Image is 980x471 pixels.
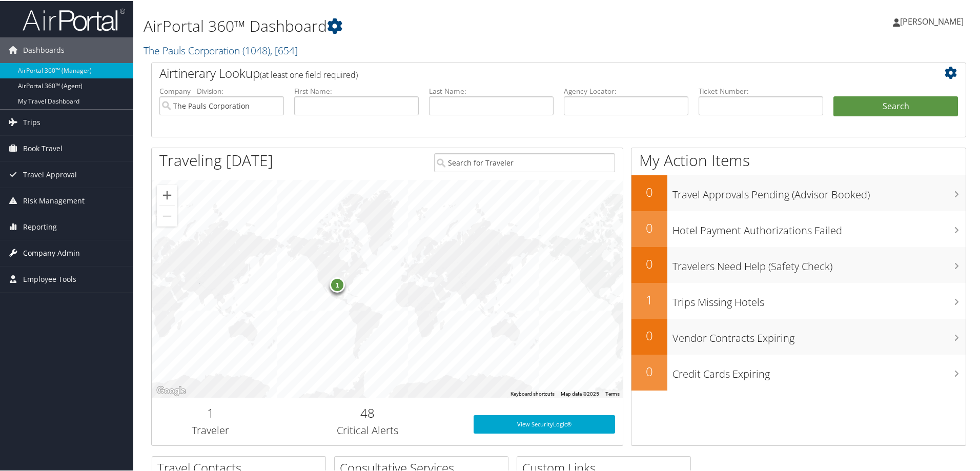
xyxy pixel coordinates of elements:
span: Reporting [23,213,57,239]
span: Map data ©2025 [561,390,599,396]
h2: 48 [277,403,458,421]
span: [PERSON_NAME] [900,15,964,26]
h1: My Action Items [631,149,966,170]
span: Book Travel [23,135,63,160]
a: View SecurityLogic® [474,414,615,433]
span: Dashboards [23,36,65,62]
input: Search for Traveler [434,152,615,171]
h2: 1 [631,290,667,308]
a: Open this area in Google Maps (opens a new window) [154,383,188,397]
span: Employee Tools [23,265,76,291]
h2: 0 [631,326,667,343]
label: First Name: [294,85,419,95]
h2: 0 [631,218,667,236]
span: Company Admin [23,239,80,265]
label: Last Name: [429,85,554,95]
span: ( 1048 ) [242,43,270,56]
button: Keyboard shortcuts [511,390,555,397]
label: Agency Locator: [564,85,688,95]
h3: Travelers Need Help (Safety Check) [672,253,966,273]
h2: Airtinerary Lookup [159,64,890,81]
div: 1 [330,276,345,292]
a: 0Travel Approvals Pending (Advisor Booked) [631,174,966,210]
a: Terms (opens in new tab) [605,390,620,396]
a: 1Trips Missing Hotels [631,282,966,318]
span: (at least one field required) [260,68,358,79]
h1: Traveling [DATE] [159,149,273,170]
a: 0Vendor Contracts Expiring [631,318,966,354]
h3: Critical Alerts [277,422,458,437]
a: 0Hotel Payment Authorizations Failed [631,210,966,246]
button: Zoom out [157,205,177,226]
a: The Pauls Corporation [144,43,298,56]
a: 0Credit Cards Expiring [631,354,966,390]
h3: Vendor Contracts Expiring [672,325,966,344]
label: Ticket Number: [699,85,823,95]
a: [PERSON_NAME] [893,5,974,36]
h3: Traveler [159,422,262,437]
span: Risk Management [23,187,85,213]
span: , [ 654 ] [270,43,298,56]
span: Travel Approval [23,161,77,187]
img: airportal-logo.png [23,7,125,31]
img: Google [154,383,188,397]
h3: Hotel Payment Authorizations Failed [672,217,966,237]
h2: 0 [631,254,667,272]
h1: AirPortal 360™ Dashboard [144,14,697,36]
span: Trips [23,109,40,134]
button: Search [833,95,958,116]
h2: 1 [159,403,262,421]
h3: Trips Missing Hotels [672,289,966,309]
h3: Credit Cards Expiring [672,361,966,380]
h2: 0 [631,182,667,200]
button: Zoom in [157,184,177,204]
h3: Travel Approvals Pending (Advisor Booked) [672,181,966,201]
h2: 0 [631,362,667,379]
a: 0Travelers Need Help (Safety Check) [631,246,966,282]
label: Company - Division: [159,85,284,95]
